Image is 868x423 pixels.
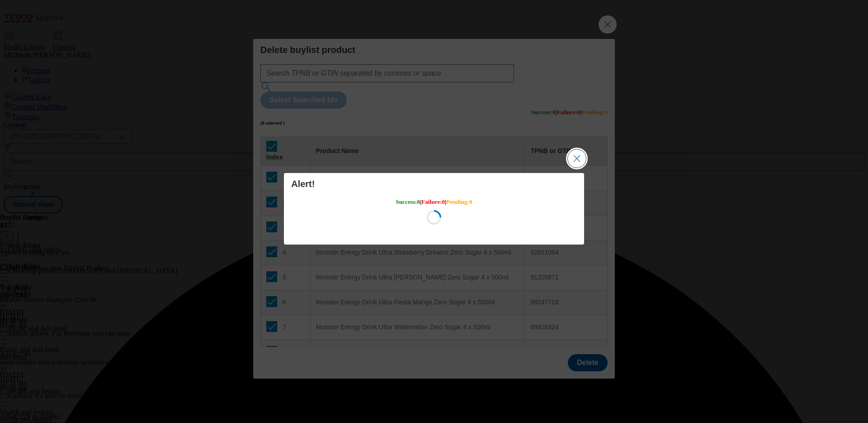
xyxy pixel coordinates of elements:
span: Pending : 0 [446,198,472,205]
h5: | | [396,198,472,206]
button: Close Modal [568,149,586,168]
span: Success : 8 [396,198,420,205]
span: Failure : 0 [421,198,445,205]
div: Modal [284,173,584,245]
h4: Alert! [291,178,577,189]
